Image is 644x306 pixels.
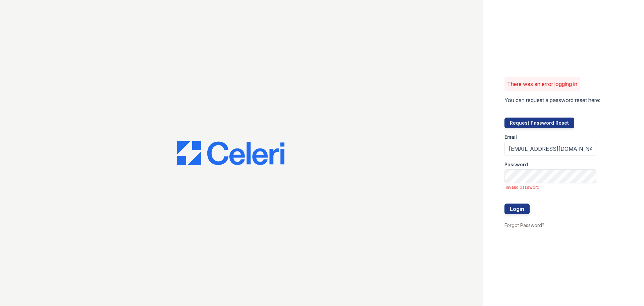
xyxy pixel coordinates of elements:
[504,222,544,228] a: Forgot Password?
[177,141,284,165] img: CE_Logo_Blue-a8612792a0a2168367f1c8372b55b34899dd931a85d93a1a3d3e32e68fde9ad4.png
[507,80,577,88] p: There was an error logging in
[504,118,574,128] button: Request Password Reset
[504,96,600,104] p: You can request a password reset here:
[506,185,596,190] span: invalid password
[504,161,528,168] label: Password
[504,204,530,214] button: Login
[504,134,517,140] label: Email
